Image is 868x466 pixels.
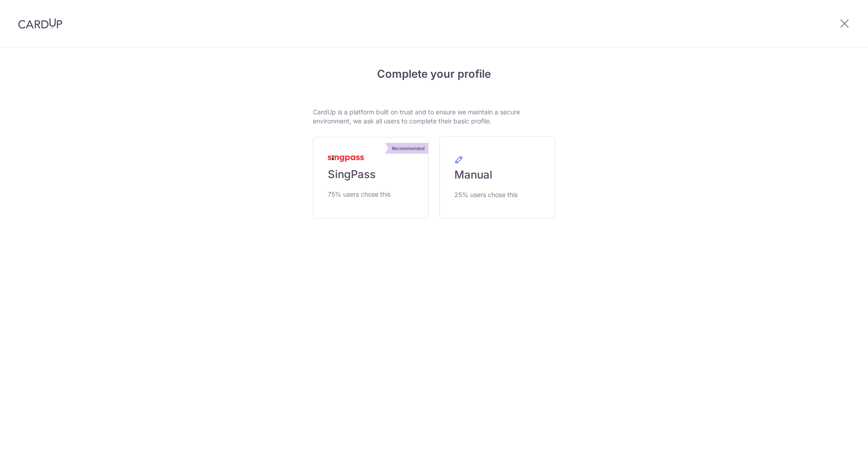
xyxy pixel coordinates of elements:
h4: Complete your profile [313,66,555,82]
img: MyInfoLogo [328,155,364,162]
div: Recommended [388,143,428,154]
span: SingPass [328,167,376,182]
iframe: Opens a widget where you can find more information [810,439,859,461]
span: 25% users chose this [454,189,518,200]
span: 75% users chose this [328,189,391,200]
span: Manual [454,168,492,182]
p: CardUp is a platform built on trust and to ensure we maintain a secure environment, we ask all us... [313,108,555,126]
a: Manual 25% users chose this [439,137,555,219]
img: CardUp [18,18,62,29]
a: Recommended SingPass 75% users chose this [313,137,429,218]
